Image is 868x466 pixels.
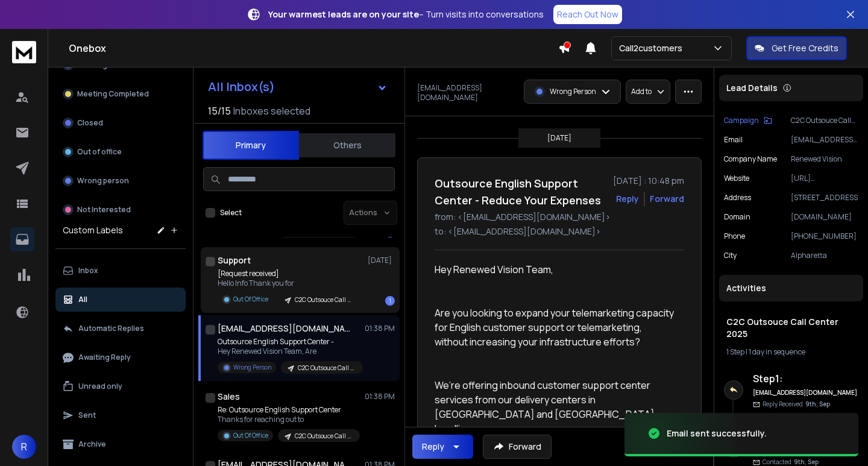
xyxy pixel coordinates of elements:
[12,435,36,459] button: R
[667,427,767,439] div: Email sent successfully.
[12,41,36,63] img: logo
[198,75,397,99] button: All Inbox(s)
[63,224,123,236] h3: Custom Labels
[791,193,858,203] p: [STREET_ADDRESS]
[805,400,830,408] span: 9th, Sep
[753,371,858,386] h6: Step 1 :
[55,403,186,427] button: Sent
[435,211,684,223] p: from: <[EMAIL_ADDRESS][DOMAIN_NAME]>
[218,337,362,347] p: Outsource English Support Center -
[749,347,805,357] span: 1 day in sequence
[435,175,606,209] h1: Outsource English Support Center - Reduce Your Expenses
[78,411,96,420] p: Sent
[55,374,186,398] button: Unread only
[791,174,858,183] p: [URL][DOMAIN_NAME]
[365,324,395,333] p: 01:38 PM
[791,231,858,241] p: [PHONE_NUMBER]
[385,296,395,306] div: 1
[724,231,745,241] p: Phone
[55,169,186,193] button: Wrong person
[218,279,360,288] p: Hello Info Thank you for
[55,259,186,283] button: Inbox
[368,256,395,265] p: [DATE]
[724,116,759,125] p: Campaign
[753,388,858,397] h6: [EMAIL_ADDRESS][DOMAIN_NAME]
[55,288,186,312] button: All
[218,405,360,415] p: Re: Outsource English Support Center
[550,87,596,96] p: Wrong Person
[203,131,299,160] button: Primary
[631,87,652,96] p: Add to
[78,439,106,449] p: Archive
[55,432,186,456] button: Archive
[78,382,122,391] p: Unread only
[298,364,356,373] p: C2C Outsouce Call Center 2025
[233,431,268,440] p: Out Of Office
[483,435,552,459] button: Forward
[77,176,129,186] p: Wrong person
[295,432,353,441] p: C2C Outsouce Call Center 2025
[724,135,743,145] p: Email
[791,212,858,222] p: [DOMAIN_NAME]
[726,347,856,357] div: |
[69,41,558,55] h1: Onebox
[208,104,231,118] span: 15 / 15
[55,198,186,222] button: Not Interested
[724,212,750,222] p: domain
[218,254,251,266] h1: Support
[365,392,395,401] p: 01:38 PM
[218,391,240,403] h1: Sales
[557,8,618,20] p: Reach Out Now
[55,345,186,370] button: Awaiting Reply
[77,89,149,99] p: Meeting Completed
[616,193,639,205] button: Reply
[233,363,271,372] p: Wrong Person
[772,42,838,54] p: Get Free Credits
[218,269,360,279] p: [Request received]
[726,82,778,94] p: Lead Details
[650,193,684,205] div: Forward
[55,316,186,341] button: Automatic Replies
[724,193,751,203] p: Address
[619,42,687,54] p: Call2customers
[547,133,571,143] p: [DATE]
[218,323,350,335] h1: [EMAIL_ADDRESS][DOMAIN_NAME]
[613,175,684,187] p: [DATE] : 10:48 pm
[295,295,353,304] p: C2C Outsouce Call Center 2025
[422,441,444,453] div: Reply
[719,275,863,301] div: Activities
[724,116,772,125] button: Campaign
[791,251,858,260] p: Alpharetta
[791,116,858,125] p: C2C Outsouce Call Center 2025
[78,295,87,304] p: All
[791,154,858,164] p: Renewed Vision
[208,81,275,93] h1: All Inbox(s)
[726,347,744,357] span: 1 Step
[78,266,98,276] p: Inbox
[233,295,268,304] p: Out Of Office
[724,154,777,164] p: Company Name
[77,118,103,128] p: Closed
[724,174,749,183] p: Website
[553,5,622,24] a: Reach Out Now
[412,435,473,459] button: Reply
[435,225,684,238] p: to: <[EMAIL_ADDRESS][DOMAIN_NAME]>
[55,111,186,135] button: Closed
[299,132,395,159] button: Others
[724,251,737,260] p: City
[791,135,858,145] p: [EMAIL_ADDRESS][DOMAIN_NAME]
[55,140,186,164] button: Out of office
[218,347,362,356] p: Hey Renewed Vision Team, Are
[55,82,186,106] button: Meeting Completed
[78,324,144,333] p: Automatic Replies
[220,208,242,218] label: Select
[78,353,131,362] p: Awaiting Reply
[233,104,310,118] h3: Inboxes selected
[77,147,122,157] p: Out of office
[268,8,419,20] strong: Your warmest leads are on your site
[417,83,517,102] p: [EMAIL_ADDRESS][DOMAIN_NAME]
[726,316,856,340] h1: C2C Outsouce Call Center 2025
